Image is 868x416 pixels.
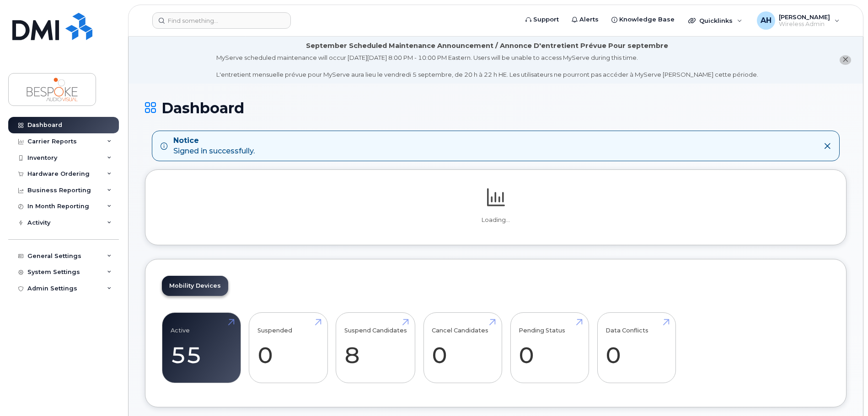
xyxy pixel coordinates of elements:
a: Mobility Devices [162,276,228,296]
a: Suspended 0 [257,318,319,378]
div: MyServe scheduled maintenance will occur [DATE][DATE] 8:00 PM - 10:00 PM Eastern. Users will be u... [216,53,758,79]
a: Cancel Candidates 0 [432,318,493,378]
button: close notification [840,55,851,65]
div: Signed in successfully. [173,136,255,157]
a: Pending Status 0 [519,318,580,378]
strong: Notice [173,136,255,146]
h1: Dashboard [145,100,847,116]
a: Data Conflicts 0 [605,318,667,378]
div: September Scheduled Maintenance Announcement / Annonce D'entretient Prévue Pour septembre [306,41,668,51]
a: Active 55 [171,318,232,378]
p: Loading... [162,216,830,224]
a: Suspend Candidates 8 [344,318,407,378]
